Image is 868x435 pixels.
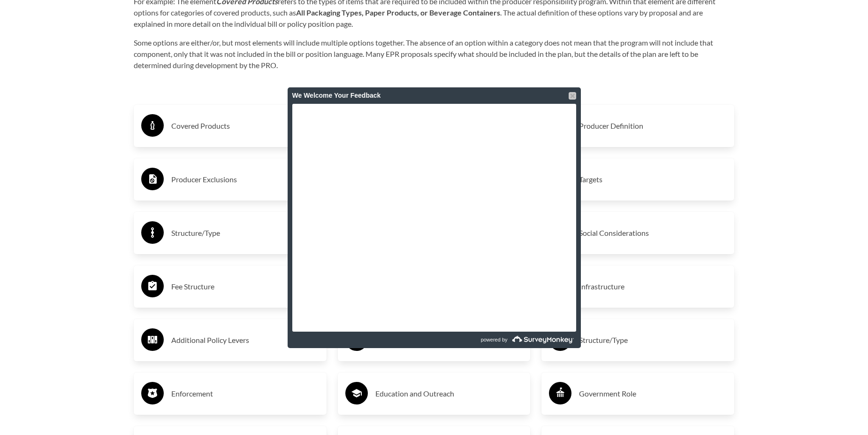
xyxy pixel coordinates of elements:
[579,333,727,348] h3: Structure/Type
[481,332,508,348] span: powered by
[435,332,576,348] a: powered by
[171,333,319,348] h3: Additional Policy Levers
[579,172,727,187] h3: Targets
[579,279,727,294] h3: Infrastructure
[171,172,319,187] h3: Producer Exclusions
[171,279,319,294] h3: Fee Structure
[375,386,523,401] h3: Education and Outreach
[579,225,727,241] h3: Social Considerations
[296,8,500,17] strong: All Packaging Types, Paper Products, or Beverage Containers
[292,87,576,104] div: We Welcome Your Feedback
[579,386,727,401] h3: Government Role
[171,118,319,133] h3: Covered Products
[171,225,319,241] h3: Structure/Type
[171,386,319,401] h3: Enforcement
[134,37,734,71] p: Some options are either/or, but most elements will include multiple options together. The absence...
[579,118,727,133] h3: Producer Definition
